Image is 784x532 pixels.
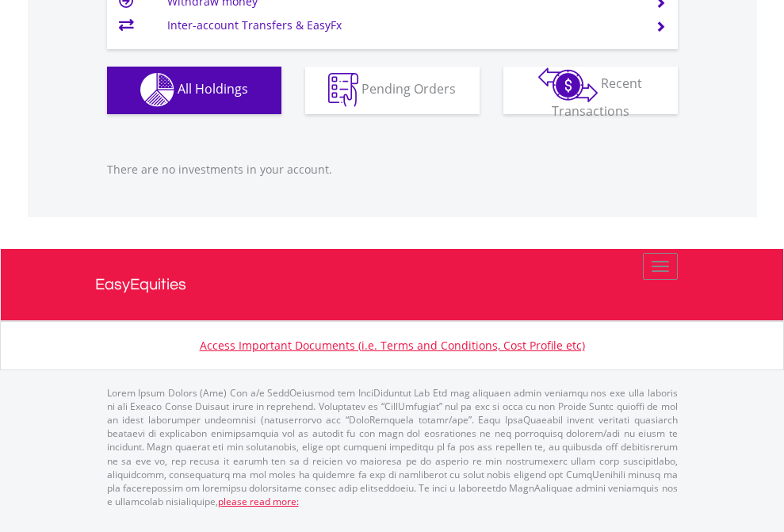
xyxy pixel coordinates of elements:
span: Pending Orders [361,80,456,98]
a: Access Important Documents (i.e. Terms and Conditions, Cost Profile etc) [200,338,585,353]
img: holdings-wht.png [140,73,174,107]
span: All Holdings [178,80,248,98]
td: Inter-account Transfers & EasyFx [167,13,636,37]
img: pending_instructions-wht.png [328,73,358,107]
button: All Holdings [107,67,281,114]
p: Lorem Ipsum Dolors (Ame) Con a/e SeddOeiusmod tem InciDiduntut Lab Etd mag aliquaen admin veniamq... [107,386,678,508]
button: Recent Transactions [503,67,678,114]
a: please read more: [218,495,299,508]
button: Pending Orders [305,67,480,114]
span: Recent Transactions [552,75,643,120]
p: There are no investments in your account. [107,162,678,178]
a: EasyEquities [95,249,690,320]
img: transactions-zar-wht.png [538,67,598,102]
